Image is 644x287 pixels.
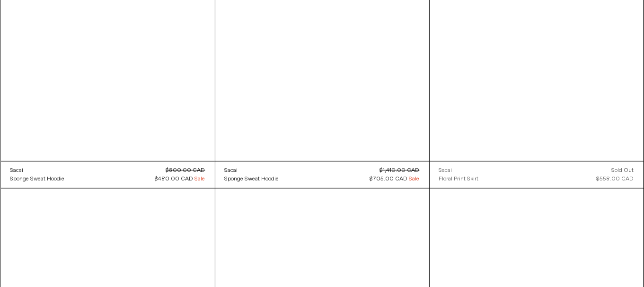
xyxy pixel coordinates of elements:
span: $480.00 CAD [155,175,194,183]
div: Sponge Sweat Hoodie [225,175,279,183]
a: Sacai [439,166,479,175]
div: Sold out [612,166,634,175]
div: Sponge Sweat Hoodie [10,175,65,183]
span: Sale [195,175,205,183]
div: Floral Print Skirt [439,175,479,183]
a: Sacai [225,166,279,175]
a: Sponge Sweat Hoodie [225,175,279,183]
s: $800.00 CAD [166,167,205,174]
span: $705.00 CAD [370,175,408,183]
span: Sale [409,175,420,183]
a: Sponge Sweat Hoodie [10,175,65,183]
s: $1,410.00 CAD [380,167,420,174]
span: $558.00 CAD [597,175,634,183]
a: Floral Print Skirt [439,175,479,183]
a: Sacai [10,166,65,175]
div: Sacai [439,167,452,175]
div: Sacai [10,167,24,175]
div: Sacai [225,167,238,175]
